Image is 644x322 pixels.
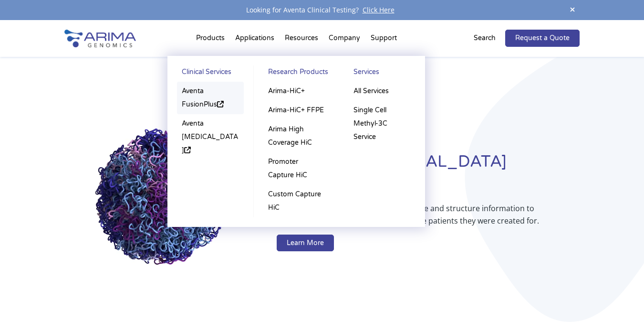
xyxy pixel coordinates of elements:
[349,82,415,101] a: All Services
[474,32,496,44] p: Search
[177,65,244,82] a: Clinical Services
[263,65,330,82] a: Research Products
[263,152,330,185] a: Promoter Capture HiC
[277,151,580,202] h1: Redefining [MEDICAL_DATA] Diagnostics
[64,4,580,16] div: Looking for Aventa Clinical Testing?
[596,276,644,322] iframe: Chat Widget
[177,114,244,160] a: Aventa [MEDICAL_DATA]
[277,235,334,252] a: Learn More
[263,185,330,217] a: Custom Capture HiC
[349,101,415,147] a: Single Cell Methyl-3C Service
[505,30,580,47] a: Request a Quote
[263,82,330,101] a: Arima-HiC+
[263,101,330,120] a: Arima-HiC+ FFPE
[263,120,330,152] a: Arima High Coverage HiC
[349,65,415,82] a: Services
[177,82,244,114] a: Aventa FusionPlus
[64,30,136,47] img: Arima-Genomics-logo
[359,5,398,14] a: Click Here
